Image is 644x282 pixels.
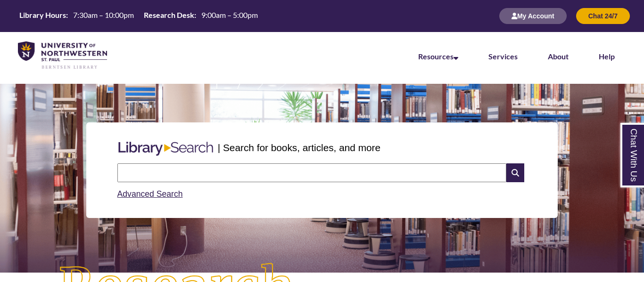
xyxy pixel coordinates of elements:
img: UNWSP Library Logo [18,41,107,70]
a: About [548,52,569,61]
button: My Account [499,8,567,24]
a: Advanced Search [117,189,183,199]
i: Search [506,163,524,182]
th: Library Hours: [16,10,69,20]
th: Research Desk: [140,10,198,20]
a: Services [488,52,518,61]
a: Help [599,52,615,61]
a: Resources [418,52,458,61]
a: Hours Today [16,10,262,23]
table: Hours Today [16,10,262,22]
button: Chat 24/7 [576,8,630,24]
a: Chat 24/7 [576,12,630,20]
a: My Account [499,12,567,20]
img: Libary Search [114,138,218,160]
p: | Search for books, articles, and more [218,140,380,155]
span: 7:30am – 10:00pm [73,10,134,19]
span: 9:00am – 5:00pm [201,10,258,19]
